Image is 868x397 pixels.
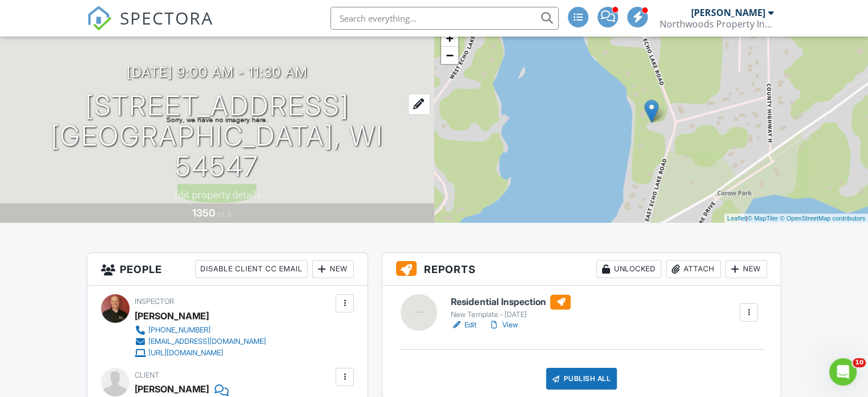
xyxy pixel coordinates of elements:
div: | [724,214,868,223]
a: Leaflet [727,215,746,222]
a: [URL][DOMAIN_NAME] [135,347,266,359]
div: [PHONE_NUMBER] [148,326,211,335]
div: Disable Client CC Email [195,260,308,278]
span: SPECTORA [120,6,213,30]
span: Client [135,371,159,379]
h6: Residential Inspection [451,295,571,310]
h1: [STREET_ADDRESS] [GEOGRAPHIC_DATA], WI 54547 [18,91,416,181]
a: Residential Inspection New Template - [DATE] [451,295,571,320]
div: New [312,260,354,278]
div: [PERSON_NAME] [691,7,765,18]
span: sq. ft. [217,210,233,218]
a: View [488,319,518,331]
img: The Best Home Inspection Software - Spectora [87,6,112,31]
div: Attach [666,260,721,278]
h3: [DATE] 9:00 am - 11:30 am [127,65,308,80]
a: © MapTiler [748,215,778,222]
div: [EMAIL_ADDRESS][DOMAIN_NAME] [148,337,266,346]
a: SPECTORA [87,15,213,39]
h3: Reports [382,253,781,286]
input: Search everything... [330,7,559,30]
div: [URL][DOMAIN_NAME] [148,348,223,358]
a: Edit [451,319,477,331]
iframe: Intercom live chat [829,358,857,386]
a: Zoom in [441,30,458,47]
a: [EMAIL_ADDRESS][DOMAIN_NAME] [135,336,266,347]
span: 10 [853,358,866,367]
div: [PERSON_NAME] [135,307,209,324]
a: [PHONE_NUMBER] [135,324,266,336]
h3: People [87,253,368,286]
div: 1350 [192,207,215,219]
div: New [725,260,767,278]
div: Northwoods Property Inspections [660,18,774,30]
a: Zoom out [441,47,458,64]
span: Inspector [135,297,174,306]
div: New Template - [DATE] [451,310,571,319]
div: Unlocked [596,260,661,278]
div: Publish All [546,368,617,390]
a: © OpenStreetMap contributors [780,215,865,222]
